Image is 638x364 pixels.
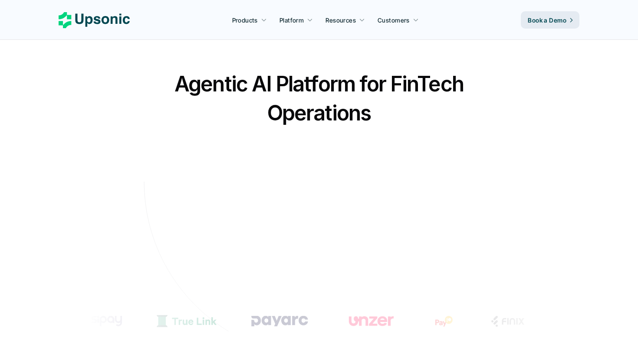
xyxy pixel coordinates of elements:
[280,16,304,25] p: Platform
[281,207,357,229] a: Book a Demo
[232,16,258,25] p: Products
[326,16,356,25] p: Resources
[178,153,460,178] p: From onboarding to compliance to settlement to autonomous control. Work with %82 more efficiency ...
[521,11,579,29] a: Book a Demo
[227,12,272,28] a: Products
[167,69,471,127] h2: Agentic AI Platform for FinTech Operations
[292,212,339,224] p: Book a Demo
[378,16,410,25] p: Customers
[528,16,566,25] p: Book a Demo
